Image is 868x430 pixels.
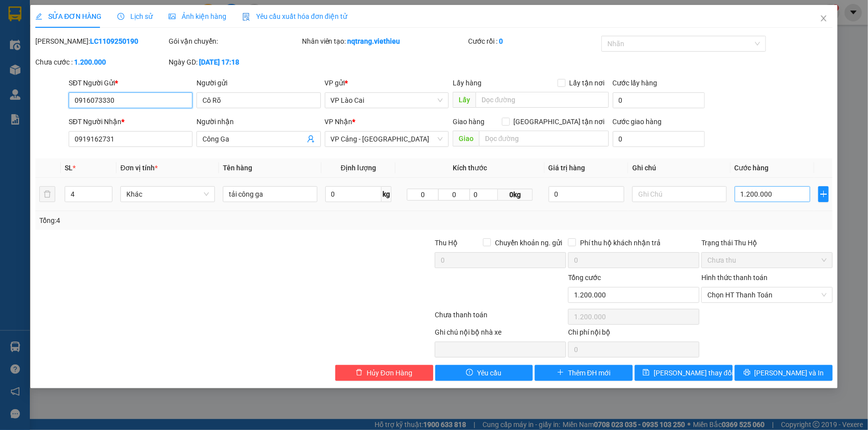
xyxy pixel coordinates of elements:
[707,253,827,268] span: Chưa thu
[126,187,209,202] span: Khác
[701,237,833,248] div: Trạng thái Thu Hộ
[635,365,733,381] button: save[PERSON_NAME] thay đổi
[302,36,467,47] div: Nhân viên tạo:
[557,369,564,377] span: plus
[491,237,566,248] span: Chuyển khoản ng. gửi
[35,13,42,20] span: edit
[819,190,828,198] span: plus
[820,14,828,22] span: close
[466,369,473,377] span: exclamation-circle
[613,92,705,108] input: Cước lấy hàng
[223,164,252,172] span: Tên hàng
[169,12,226,20] span: Ảnh kiện hàng
[477,367,501,378] span: Yêu cầu
[453,131,479,146] span: Giao
[654,367,733,378] span: [PERSON_NAME] thay đổi
[242,13,250,21] img: icon
[476,92,609,108] input: Dọc đường
[707,287,827,302] span: Chọn HT Thanh Toán
[549,164,585,172] span: Giá trị hàng
[117,12,153,20] span: Lịch sử
[35,12,101,20] span: SỬA ĐƠN HÀNG
[535,365,633,381] button: plusThêm ĐH mới
[39,186,55,202] button: delete
[35,57,167,68] div: Chưa cước :
[453,118,484,126] span: Giao hàng
[613,131,705,147] input: Cước giao hàng
[632,186,727,202] input: Ghi Chú
[755,367,824,378] span: [PERSON_NAME] và In
[242,12,347,20] span: Yêu cầu xuất hóa đơn điện tử
[566,77,609,88] span: Lấy tận nơi
[117,13,124,20] span: clock-circle
[435,239,458,247] span: Thu Hộ
[382,186,391,202] span: kg
[407,189,439,201] input: D
[818,186,829,202] button: plus
[510,116,609,127] span: [GEOGRAPHIC_DATA] tận nơi
[325,118,353,126] span: VP Nhận
[199,58,239,66] b: [DATE] 17:18
[223,186,317,202] input: VD: Bàn, Ghế
[341,164,376,172] span: Định lượng
[434,309,568,327] div: Chưa thanh toán
[196,116,320,127] div: Người nhận
[810,5,838,33] button: Close
[69,116,193,127] div: SĐT Người Nhận
[348,37,400,45] b: nqtrang.viethieu
[196,77,320,88] div: Người gửi
[169,36,300,47] div: Gói vận chuyển:
[435,327,566,342] div: Ghi chú nội bộ nhà xe
[568,274,601,282] span: Tổng cước
[438,189,470,201] input: R
[435,365,533,381] button: exclamation-circleYêu cầu
[120,164,158,172] span: Đơn vị tính
[169,57,300,68] div: Ngày GD:
[613,118,662,126] label: Cước giao hàng
[69,77,193,88] div: SĐT Người Gửi
[468,36,599,47] div: Cước rồi :
[628,158,731,178] th: Ghi chú
[335,365,433,381] button: deleteHủy Đơn Hàng
[735,164,769,172] span: Cước hàng
[453,79,482,87] span: Lấy hàng
[35,36,167,47] div: [PERSON_NAME]:
[307,135,315,143] span: user-add
[470,189,498,201] input: C
[325,77,449,88] div: VP gửi
[613,79,658,87] label: Cước lấy hàng
[576,237,665,248] span: Phí thu hộ khách nhận trả
[453,164,487,172] span: Kích thước
[568,327,699,342] div: Chi phí nội bộ
[479,131,609,146] input: Dọc đường
[735,365,833,381] button: printer[PERSON_NAME] và In
[568,367,610,378] span: Thêm ĐH mới
[701,274,768,282] label: Hình thức thanh toán
[169,13,176,20] span: picture
[499,37,503,45] b: 0
[453,92,476,108] span: Lấy
[643,369,650,377] span: save
[498,189,533,201] span: 0kg
[744,369,751,377] span: printer
[356,369,363,377] span: delete
[39,215,335,226] div: Tổng: 4
[90,37,138,45] b: LC1109250190
[74,58,106,66] b: 1.200.000
[65,164,73,172] span: SL
[367,367,412,378] span: Hủy Đơn Hàng
[331,93,443,108] span: VP Lào Cai
[331,132,443,146] span: VP Cảng - Hà Nội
